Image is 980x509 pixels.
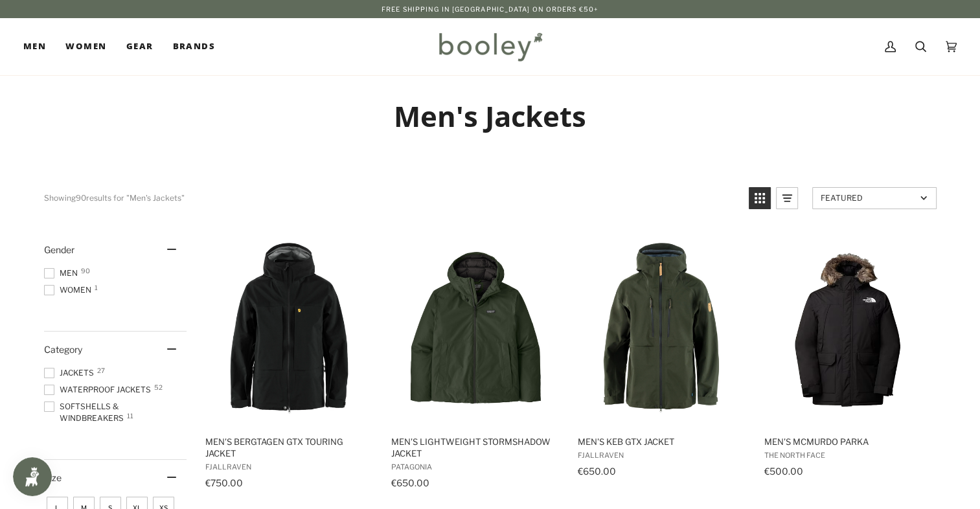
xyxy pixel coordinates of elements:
a: Women [56,18,116,75]
span: Fjallraven [205,462,373,471]
span: Women [65,40,106,53]
span: Fjallraven [578,451,746,460]
span: Gender [44,244,74,255]
p: Free Shipping in [GEOGRAPHIC_DATA] on Orders €50+ [382,4,598,14]
a: View list mode [776,187,798,209]
span: Women [44,284,95,296]
a: Gear [117,18,163,75]
span: 52 [154,384,163,390]
span: €500.00 [764,466,803,477]
span: Waterproof Jackets [44,384,155,396]
span: 1 [95,284,98,291]
span: Featured [821,193,916,203]
img: The North Face Men's McMurdo Parka TNF Black / TNF Black - Booley Galway [762,243,933,414]
span: Gear [126,40,154,53]
span: 90 [81,267,90,274]
a: Men's McMurdo Parka [762,232,933,493]
a: Men's Keb GTX Jacket [576,232,747,493]
span: Category [44,344,82,355]
a: View grid mode [749,187,771,209]
span: Size [44,472,62,483]
b: 90 [76,193,86,203]
span: Brands [172,40,215,53]
span: The North Face [764,451,931,460]
img: Patagonia Men's Lightweight Stormshadow Jacket Old Growth Green - Booley Galway [389,243,561,414]
span: Men's McMurdo Parka [764,436,931,447]
span: €650.00 [391,477,429,488]
span: 11 [127,413,133,419]
img: Booley [433,28,547,65]
img: Fjallraven Men's Keb GTX Jacket Deep Forest - Booley Galway [576,243,747,414]
iframe: Button to open loyalty program pop-up [13,457,52,496]
span: Men's Lightweight Stormshadow Jacket [391,436,559,459]
span: Men's Bergtagen GTX Touring Jacket [205,436,373,459]
div: Showing results for "Men's Jackets" [44,187,739,209]
a: Men's Lightweight Stormshadow Jacket [389,232,561,493]
a: Brands [163,18,225,75]
a: Sort options [812,187,937,209]
span: Softshells & Windbreakers [44,401,187,424]
a: Men [23,18,56,75]
span: Men [44,267,82,279]
a: Men's Bergtagen GTX Touring Jacket [203,232,375,493]
span: Patagonia [391,462,559,471]
h1: Men's Jackets [44,98,937,134]
span: Men [23,40,46,53]
span: 27 [97,367,105,374]
span: Jackets [44,367,98,379]
span: €650.00 [578,466,616,477]
span: Men's Keb GTX Jacket [578,436,746,447]
span: €750.00 [205,477,243,488]
img: Fjallraven Men's Bergtagen GTX Touring Jacket Black - Booley Galway [203,243,375,414]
